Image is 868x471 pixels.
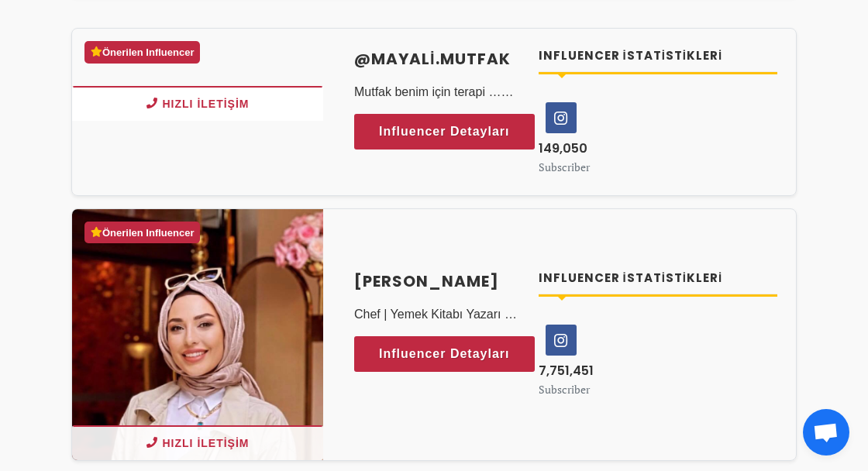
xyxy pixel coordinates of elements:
[354,47,520,70] a: @mayali.mutfak
[354,114,535,150] a: Influencer Detayları
[379,120,510,143] span: Influencer Detayları
[539,139,587,157] span: 149,050
[354,270,520,293] a: [PERSON_NAME]
[539,160,590,174] small: Subscriber
[803,409,849,456] div: Açık sohbet
[354,305,520,324] p: Chef | Yemek Kitabı Yazarı | Workshop
[354,336,535,372] a: Influencer Detayları
[84,222,200,244] div: Önerilen Influencer
[72,86,323,121] button: Hızlı İletişim
[539,382,590,397] small: Subscriber
[84,41,200,64] div: Önerilen Influencer
[72,425,323,460] button: Hızlı İletişim
[539,47,778,65] h4: Influencer İstatistikleri
[539,270,778,287] h4: Influencer İstatistikleri
[539,362,594,380] span: 7,751,451
[379,342,510,366] span: Influencer Detayları
[354,83,520,101] p: Mutfak benim için terapi … Tarifleri estetik bir şekilde videoluyorum.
